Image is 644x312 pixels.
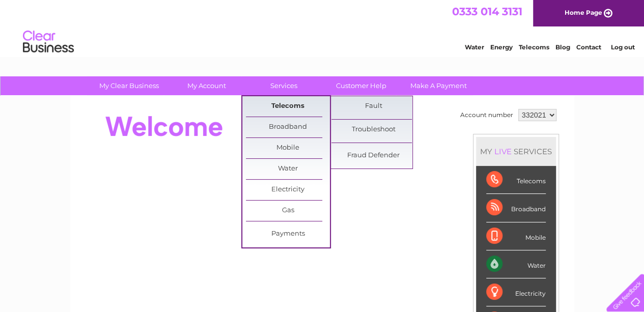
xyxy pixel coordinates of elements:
[610,43,634,51] a: Log out
[87,76,171,95] a: My Clear Business
[397,76,481,95] a: Make A Payment
[486,222,546,250] div: Mobile
[246,159,330,179] a: Water
[246,117,330,137] a: Broadband
[246,201,330,221] a: Gas
[331,96,415,117] a: Fault
[465,43,484,51] a: Water
[476,137,556,166] div: MY SERVICES
[331,146,415,166] a: Fraud Defender
[164,76,248,95] a: My Account
[246,138,330,158] a: Mobile
[555,43,570,51] a: Blog
[492,147,514,156] div: LIVE
[242,76,326,95] a: Services
[490,43,513,51] a: Energy
[486,250,546,278] div: Water
[319,76,403,95] a: Customer Help
[82,6,563,49] div: Clear Business is a trading name of Verastar Limited (registered in [GEOGRAPHIC_DATA] No. 3667643...
[458,106,516,124] td: Account number
[246,180,330,200] a: Electricity
[486,194,546,222] div: Broadband
[486,278,546,306] div: Electricity
[519,43,549,51] a: Telecoms
[452,5,522,18] a: 0333 014 3131
[486,166,546,194] div: Telecoms
[246,96,330,117] a: Telecoms
[331,120,415,140] a: Troubleshoot
[22,26,74,58] img: logo.png
[246,224,330,244] a: Payments
[576,43,601,51] a: Contact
